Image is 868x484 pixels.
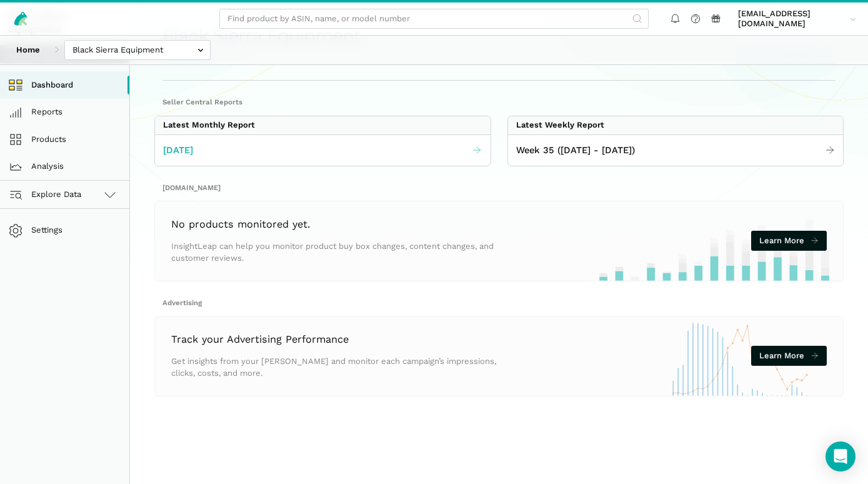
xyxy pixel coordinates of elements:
a: Learn More [751,346,827,366]
a: Learn More [751,231,827,251]
a: Home [8,40,48,61]
div: Latest Weekly Report [516,120,604,130]
span: Explore Data [12,187,82,202]
div: Latest Monthly Report [163,120,255,130]
p: InsightLeap can help you monitor product buy box changes, content changes, and customer reviews. [171,240,496,265]
h2: Advertising [162,298,836,308]
p: Get insights from your [PERSON_NAME] and monitor each campaign’s impressions, clicks, costs, and ... [171,355,496,380]
span: Week 35 ([DATE] - [DATE]) [516,143,635,158]
span: Learn More [759,350,804,362]
input: Black Sierra Equipment [64,40,211,61]
div: Open Intercom Messenger [826,441,856,471]
span: Learn More [759,234,804,247]
h3: No products monitored yet. [171,218,496,232]
h3: Track your Advertising Performance [171,333,496,347]
a: Week 35 ([DATE] - [DATE]) [508,139,844,161]
input: Find product by ASIN, name, or model number [219,9,649,29]
a: [EMAIL_ADDRESS][DOMAIN_NAME] [734,7,861,31]
h2: Seller Central Reports [162,97,836,107]
h2: [DOMAIN_NAME] [162,183,836,193]
a: [DATE] [155,139,491,161]
span: [DATE] [163,143,193,158]
span: [EMAIL_ADDRESS][DOMAIN_NAME] [738,9,846,29]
